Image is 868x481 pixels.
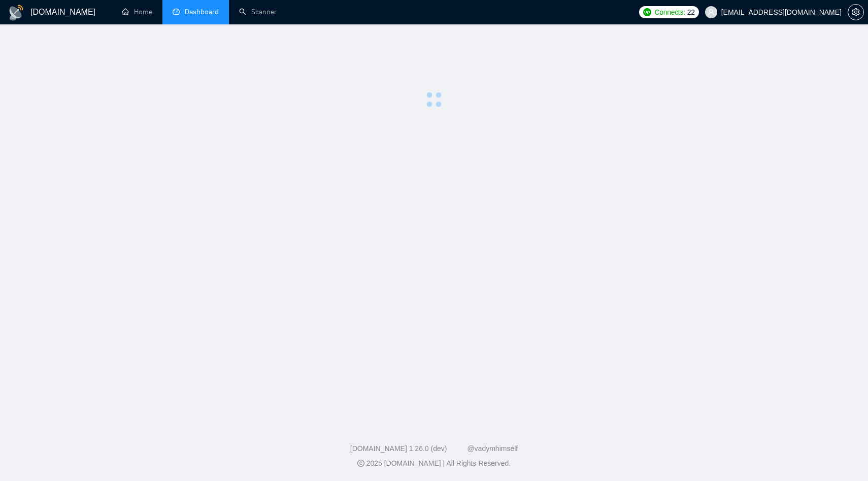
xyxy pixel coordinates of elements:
[8,458,860,469] div: 2025 [DOMAIN_NAME] | All Rights Reserved.
[848,4,864,20] button: setting
[350,444,447,453] a: [DOMAIN_NAME] 1.26.0 (dev)
[122,8,152,16] a: homeHome
[643,8,651,16] img: upwork-logo.png
[848,8,863,16] span: setting
[687,7,695,18] span: 22
[173,8,180,15] span: dashboard
[654,7,685,18] span: Connects:
[357,460,364,467] span: copyright
[239,8,277,16] a: searchScanner
[8,5,24,21] img: logo
[185,8,219,16] span: Dashboard
[848,8,864,16] a: setting
[708,9,715,16] span: user
[467,444,518,453] a: @vadymhimself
